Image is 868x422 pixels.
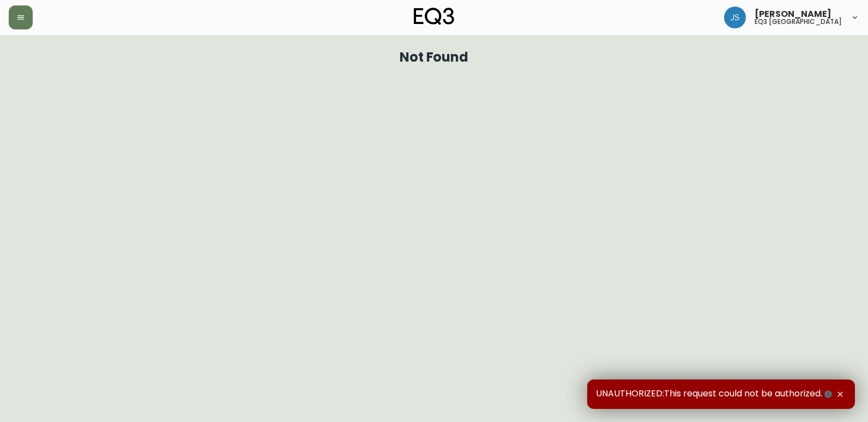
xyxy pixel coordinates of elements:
img: logo [414,8,454,25]
h1: Not Found [400,52,469,62]
h5: eq3 [GEOGRAPHIC_DATA] [755,19,842,25]
span: UNAUTHORIZED:This request could not be authorized. [596,388,834,400]
img: f82dfefccbffaa8aacc9f3a909cf23c8 [724,7,746,28]
span: [PERSON_NAME] [755,10,831,19]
